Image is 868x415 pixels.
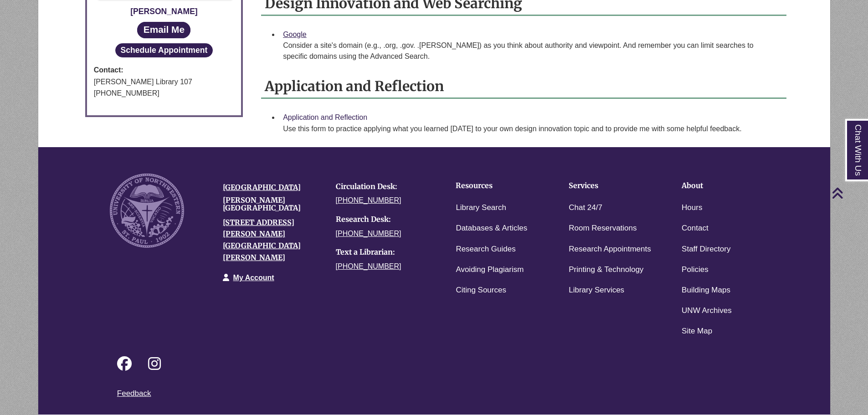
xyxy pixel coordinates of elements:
[283,31,307,38] a: Google
[456,182,540,190] h4: Resources
[336,248,435,256] h4: Text a Librarian:
[110,174,184,248] img: UNW seal
[94,64,234,76] strong: Contact:
[456,263,524,277] a: Avoiding Plagiarism
[336,230,401,237] a: [PHONE_NUMBER]
[233,274,274,282] a: My Account
[336,183,435,191] h4: Circulation Desk:
[456,243,515,256] a: Research Guides
[283,113,367,121] a: Application and Reflection
[682,263,709,277] a: Policies
[115,43,213,57] button: Schedule Appointment
[682,325,712,338] a: Site Map
[336,262,401,270] a: [PHONE_NUMBER]
[682,243,730,256] a: Staff Directory
[682,284,730,297] a: Building Maps
[682,304,732,318] a: UNW Archives
[117,389,151,398] a: Feedback
[336,196,401,204] a: [PHONE_NUMBER]
[117,356,132,371] i: Follow on Facebook
[569,201,602,215] a: Chat 24/7
[456,284,506,297] a: Citing Sources
[223,218,301,262] a: [STREET_ADDRESS][PERSON_NAME][GEOGRAPHIC_DATA][PERSON_NAME]
[456,222,527,235] a: Databases & Articles
[336,215,435,224] h4: Research Desk:
[94,5,234,18] div: [PERSON_NAME]
[569,263,643,277] a: Printing & Technology
[223,183,301,192] a: [GEOGRAPHIC_DATA]
[456,201,506,215] a: Library Search
[682,201,702,215] a: Hours
[94,76,234,88] div: [PERSON_NAME] Library 107
[569,243,651,256] a: Research Appointments
[94,87,234,99] div: [PHONE_NUMBER]
[832,187,866,199] a: Back to Top
[569,182,653,190] h4: Services
[137,22,190,38] a: Email Me
[223,196,322,212] h4: [PERSON_NAME][GEOGRAPHIC_DATA]
[283,123,779,134] div: Use this form to practice applying what you learned [DATE] to your own design innovation topic an...
[569,284,624,297] a: Library Services
[261,75,786,99] h2: Application and Reflection
[682,182,766,190] h4: About
[148,356,161,371] i: Follow on Instagram
[682,222,709,235] a: Contact
[569,222,637,235] a: Room Reservations
[283,40,779,62] div: Consider a site's domain (e.g., .org, .gov. .[PERSON_NAME]) as you think about authority and view...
